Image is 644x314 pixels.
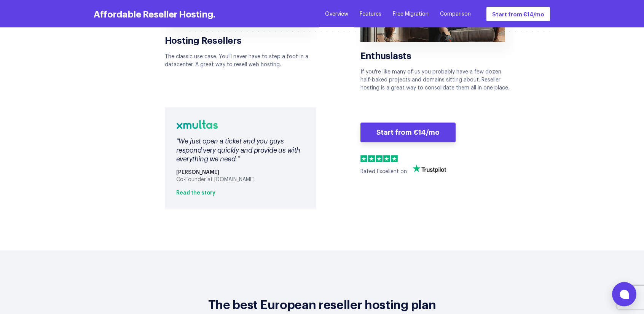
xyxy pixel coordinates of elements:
span: Rated Excellent on [360,169,407,174]
a: Features [360,10,381,18]
div: [PERSON_NAME] [176,169,305,176]
h3: Enthusiasts [360,49,512,61]
a: Read the story [176,190,215,196]
div: "We just open a ticket and you guys respond very quickly and provide us with everything we need." [176,136,305,163]
img: 4 [383,155,390,162]
img: 5 [391,155,398,162]
a: Start from €14/mo [360,123,456,142]
img: 3 [376,155,383,162]
a: Comparison [440,10,471,18]
h3: Affordable Reseller Hosting. [94,8,215,19]
div: Co-Founder at [DOMAIN_NAME] [176,177,305,183]
img: 1 [360,155,367,162]
a: Overview [325,10,348,18]
a: Start from €14/mo [486,6,550,22]
h2: The best European reseller hosting plan [203,296,442,311]
img: 2 [368,155,375,162]
h3: Hosting Resellers [165,34,316,45]
button: Open chat window [612,282,636,306]
a: Free Migration [393,10,429,18]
